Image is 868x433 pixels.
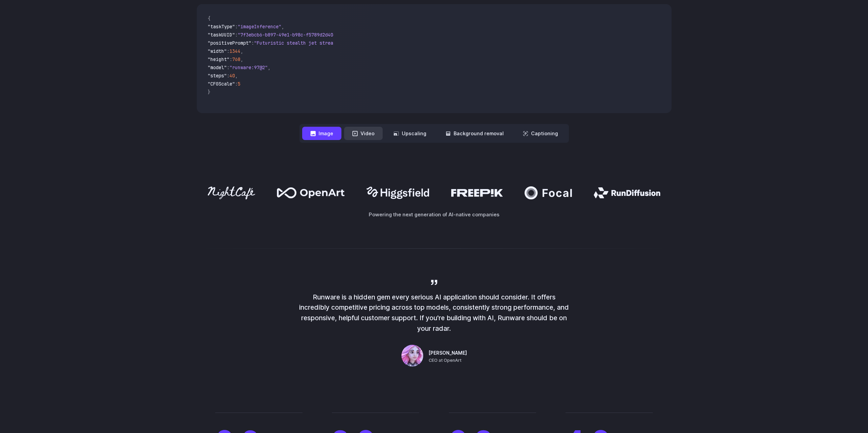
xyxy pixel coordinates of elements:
[401,345,423,367] img: Person
[208,64,227,71] span: "model"
[208,40,251,46] span: "positivePrompt"
[230,48,240,54] span: 1344
[238,24,281,30] span: "imageInference"
[235,32,238,38] span: :
[227,48,230,54] span: :
[208,32,235,38] span: "taskUUID"
[235,73,238,79] span: ,
[302,127,341,140] button: Image
[230,73,235,79] span: 40
[208,81,235,87] span: "CFGScale"
[208,15,210,21] span: {
[515,127,566,140] button: Captioning
[235,81,238,87] span: :
[208,73,227,79] span: "steps"
[208,89,210,95] span: }
[238,81,240,87] span: 5
[230,56,232,62] span: :
[240,48,243,54] span: ,
[254,40,502,46] span: "Futuristic stealth jet streaking through a neon-lit cityscape with glowing purple exhaust"
[429,350,467,357] span: [PERSON_NAME]
[251,40,254,46] span: :
[232,56,240,62] span: 768
[227,73,230,79] span: :
[197,211,672,218] p: Powering the next generation of AI-native companies
[230,64,268,71] span: "runware:97@2"
[208,48,227,54] span: "width"
[240,56,243,62] span: ,
[268,64,270,71] span: ,
[208,24,235,30] span: "taskType"
[281,24,284,30] span: ,
[208,56,230,62] span: "height"
[344,127,383,140] button: Video
[227,64,230,71] span: :
[437,127,512,140] button: Background removal
[238,32,341,38] span: "7f3ebcb6-b897-49e1-b98c-f5789d2d40d7"
[385,127,435,140] button: Upscaling
[235,24,238,30] span: :
[298,292,571,334] p: Runware is a hidden gem every serious AI application should consider. It offers incredibly compet...
[429,357,461,364] span: CEO at OpenArt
